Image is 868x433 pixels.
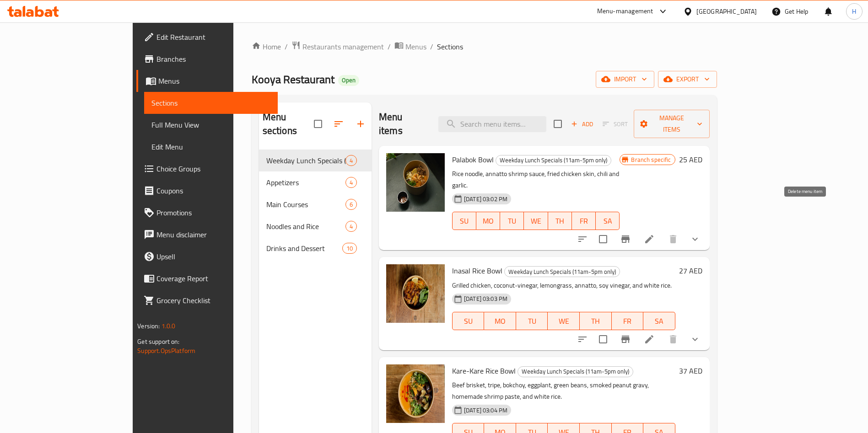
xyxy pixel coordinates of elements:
[505,267,620,277] span: Weekday Lunch Specials (11am-5pm only)
[291,41,384,53] a: Restaurants management
[252,41,717,53] nav: breadcrumb
[438,116,546,132] input: search
[285,41,288,52] li: /
[548,312,580,330] button: WE
[496,155,611,166] div: Weekday Lunch Specials (11am-5pm only)
[567,117,597,131] button: Add
[684,328,706,350] button: show more
[144,114,278,136] a: Full Menu View
[259,237,372,259] div: Drinks and Dessert10
[484,312,516,330] button: MO
[452,264,502,278] span: Inasal Rice Bowl
[597,117,634,131] span: Select section first
[156,185,270,196] span: Coupons
[596,71,654,88] button: import
[136,202,278,224] a: Promotions
[342,243,357,254] div: items
[346,178,356,187] span: 4
[386,153,445,212] img: Palabok Bowl
[137,345,195,357] a: Support.OpsPlatform
[570,119,594,129] span: Add
[643,312,675,330] button: SA
[252,69,334,90] span: Kooya Restaurant
[144,136,278,158] a: Edit Menu
[615,315,640,328] span: FR
[144,92,278,114] a: Sections
[136,267,278,289] a: Coverage Report
[679,364,702,377] h6: 37 AED
[627,155,674,164] span: Branch specific
[551,315,576,328] span: WE
[548,114,567,134] span: Select section
[345,177,357,188] div: items
[346,156,356,165] span: 4
[452,212,476,230] button: SU
[156,273,270,284] span: Coverage Report
[658,71,717,88] button: export
[386,264,445,323] img: Inasal Rice Bowl
[346,200,356,209] span: 6
[345,199,357,210] div: items
[156,251,270,262] span: Upsell
[345,221,357,232] div: items
[346,222,356,231] span: 4
[266,243,342,254] span: Drinks and Dessert
[665,74,710,85] span: export
[156,229,270,240] span: Menu disclaimer
[690,234,701,245] svg: Show Choices
[266,199,345,210] span: Main Courses
[452,364,516,378] span: Kare-Kare Rice Bowl
[156,163,270,174] span: Choice Groups
[136,26,278,48] a: Edit Restaurant
[647,315,672,328] span: SA
[488,315,512,328] span: MO
[151,141,270,152] span: Edit Menu
[476,212,500,230] button: MO
[308,114,328,134] span: Select all sections
[263,110,314,138] h2: Menu sections
[456,315,480,328] span: SU
[156,207,270,218] span: Promotions
[460,195,511,203] span: [DATE] 03:02 PM
[259,150,372,171] div: Weekday Lunch Specials (11am-5pm only)4
[136,158,278,180] a: Choice Groups
[266,177,345,188] span: Appetizers
[504,266,620,277] div: Weekday Lunch Specials (11am-5pm only)
[405,41,426,52] span: Menus
[460,294,511,303] span: [DATE] 03:03 PM
[528,214,544,228] span: WE
[452,153,494,166] span: Palabok Bowl
[583,315,608,328] span: TH
[151,97,270,108] span: Sections
[518,366,633,377] div: Weekday Lunch Specials (11am-5pm only)
[662,328,684,350] button: delete
[430,41,433,52] li: /
[480,214,496,228] span: MO
[460,406,511,415] span: [DATE] 03:04 PM
[644,334,655,345] a: Edit menu item
[552,214,568,228] span: TH
[452,380,675,402] p: Beef brisket, tripe, bokchoy, eggplant, green beans, smoked peanut gravy, homemade shrimp paste, ...
[259,146,372,263] nav: Menu sections
[156,53,270,64] span: Branches
[615,328,636,350] button: Branch-specific-item
[162,320,176,332] span: 1.0.0
[386,364,445,423] img: Kare-Kare Rice Bowl
[136,246,278,267] a: Upsell
[266,155,345,166] span: Weekday Lunch Specials (11am-5pm only)
[679,264,702,277] h6: 27 AED
[571,328,593,350] button: sort-choices
[679,153,702,166] h6: 25 AED
[684,228,706,250] button: show more
[596,212,620,230] button: SA
[338,75,359,86] div: Open
[136,180,278,202] a: Coupons
[524,212,548,230] button: WE
[151,119,270,130] span: Full Menu View
[593,230,613,249] span: Select to update
[641,112,702,135] span: Manage items
[266,221,345,232] div: Noodles and Rice
[136,289,278,311] a: Grocery Checklist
